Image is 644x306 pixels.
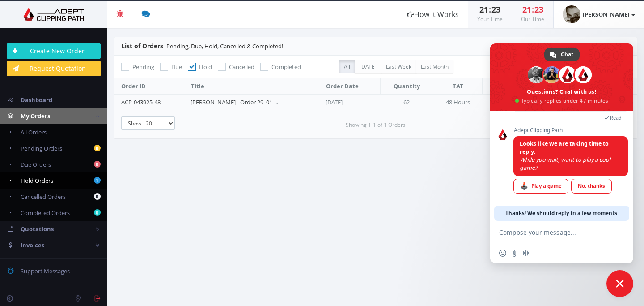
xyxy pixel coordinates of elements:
[491,4,500,15] span: 23
[606,270,633,297] div: Close chat
[433,78,482,95] th: TAT
[488,4,491,15] span: :
[7,43,101,59] a: Create New Order
[21,128,47,136] span: All Orders
[94,145,101,151] b: 0
[522,250,530,257] span: Audio message
[21,112,50,120] span: My Orders
[416,60,453,73] label: Last Month
[380,94,433,112] td: 62
[21,241,44,249] span: Invoices
[21,144,62,152] span: Pending Orders
[121,98,161,106] a: ACP-043925-48
[7,8,101,21] img: Adept Graphics
[21,209,70,217] span: Completed Orders
[563,5,580,23] img: 063cd17e7ed142ad42fc2e9b3004c4a7
[520,182,528,190] span: 🕹️
[477,15,503,23] small: Your Time
[522,4,531,15] span: 21
[21,177,53,185] span: Hold Orders
[505,206,619,221] span: Thanks! We should reply in a few moments.
[121,42,283,50] span: - Pending, Due, Hold, Cancelled & Completed!
[355,60,381,73] label: [DATE]
[199,63,212,71] span: Hold
[499,228,605,237] textarea: Compose your message...
[554,1,644,28] a: [PERSON_NAME]
[531,4,534,15] span: :
[571,179,612,194] div: No, thanks
[184,78,319,95] th: Title
[339,60,355,73] label: All
[479,4,488,15] span: 21
[583,10,629,18] strong: [PERSON_NAME]
[94,177,101,184] b: 1
[21,267,70,275] span: Support Messages
[319,78,380,95] th: Order Date
[610,115,622,121] span: Read
[7,61,101,76] a: Request Quotation
[483,94,537,112] td: 00:00:00
[398,1,468,28] a: How It Works
[94,209,101,216] b: 0
[513,179,568,194] div: Play a game
[319,94,380,112] td: [DATE]
[121,42,163,50] span: List of Orders
[381,60,416,73] label: Last Week
[94,161,101,168] b: 0
[544,48,580,61] div: Chat
[394,82,420,90] span: Quantity
[21,160,51,168] span: Due Orders
[132,63,154,71] span: Pending
[191,98,292,106] a: [PERSON_NAME] - Order 29_01-Oct-25
[229,63,254,71] span: Cancelled
[521,15,544,23] small: Our Time
[483,78,537,95] th: Time Left
[513,127,628,134] span: Adept Clipping Path
[520,140,609,155] span: Looks like we are taking time to reply.
[511,250,518,257] span: Send a file
[21,193,66,201] span: Cancelled Orders
[171,63,182,71] span: Due
[561,48,573,61] span: Chat
[499,250,506,257] span: Insert an emoji
[114,78,184,95] th: Order ID
[21,225,54,233] span: Quotations
[433,94,482,112] td: 48 Hours
[271,63,301,71] span: Completed
[534,4,543,15] span: 23
[94,193,101,200] b: 0
[21,96,52,104] span: Dashboard
[346,121,406,129] small: Showing 1-1 of 1 Orders
[520,156,610,172] span: While you wait, want to play a cool game?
